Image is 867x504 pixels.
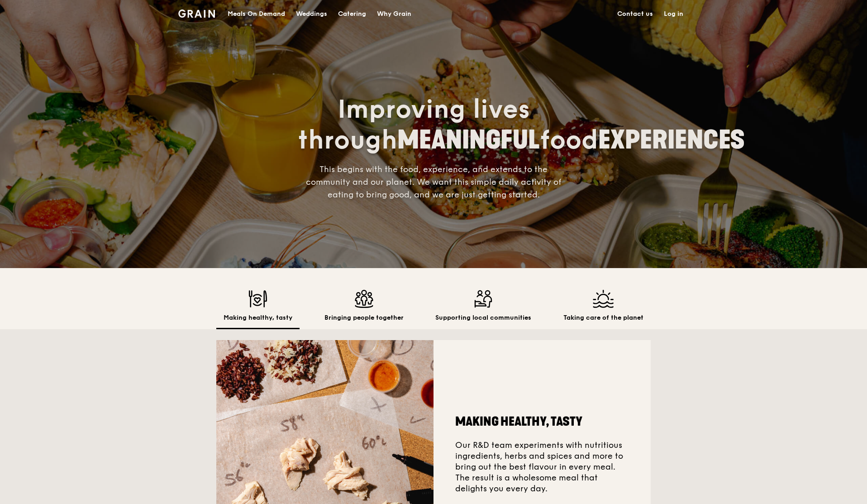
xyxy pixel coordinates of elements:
[435,290,531,308] img: Supporting local communities
[324,290,404,308] img: Bringing people together
[435,313,531,322] h2: Supporting local communities
[338,0,366,28] div: Catering
[598,125,745,155] span: EXPERIENCES
[228,0,285,28] div: Meals On Demand
[333,0,372,28] a: Catering
[455,413,629,430] h2: Making healthy, tasty
[291,0,333,28] a: Weddings
[372,0,417,28] a: Why Grain
[224,290,292,308] img: Making healthy, tasty
[324,313,404,322] h2: Bringing people together
[296,0,327,28] div: Weddings
[298,94,745,156] span: Improving lives through food
[306,164,562,200] span: This begins with the food, experience, and extends to the community and our planet. We want this ...
[658,0,689,28] a: Log in
[224,313,292,322] h2: Making healthy, tasty
[397,125,540,155] span: MEANINGFUL
[178,10,215,18] img: Grain
[563,290,643,308] img: Taking care of the planet
[563,313,643,322] h2: Taking care of the planet
[612,0,658,28] a: Contact us
[377,0,411,28] div: Why Grain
